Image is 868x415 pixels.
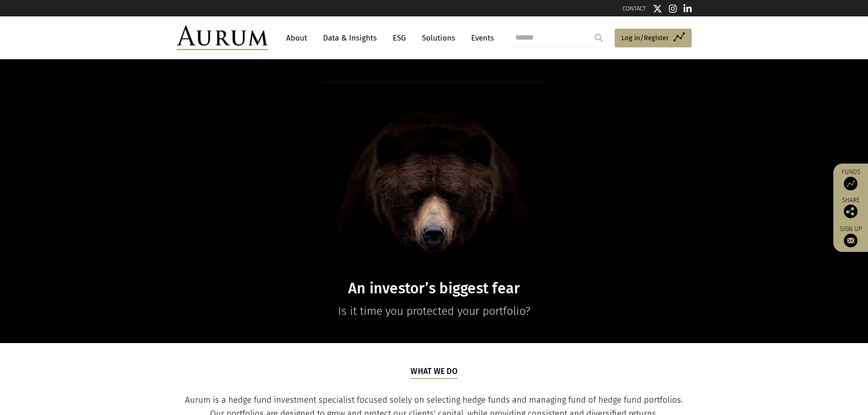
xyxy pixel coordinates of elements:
[622,5,646,12] a: CONTACT
[844,205,858,218] img: Share this post
[621,32,669,43] span: Log in/Register
[177,26,268,50] img: Aurum
[417,30,460,46] a: Solutions
[844,234,858,247] img: Sign up to our newsletter
[411,366,457,379] h5: What we do
[844,177,858,190] img: Access Funds
[282,30,312,46] a: About
[258,280,610,297] h1: An investor’s biggest fear
[653,4,662,13] img: Twitter icon
[615,29,692,48] a: Log in/Register
[669,4,677,13] img: Instagram icon
[590,29,608,47] input: Submit
[318,30,381,46] a: Data & Insights
[838,197,863,218] div: Share
[467,30,494,46] a: Events
[683,4,692,13] img: Linkedin icon
[838,168,863,190] a: Funds
[388,30,411,46] a: ESG
[258,302,610,320] p: Is it time you protected your portfolio?
[838,225,863,247] a: Sign up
